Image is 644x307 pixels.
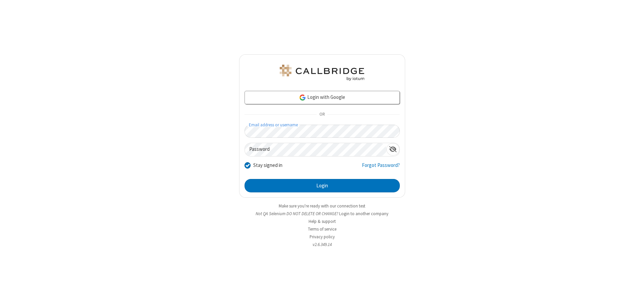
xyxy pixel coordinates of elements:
a: Forgot Password? [362,162,400,174]
button: Login [245,179,400,192]
input: Email address or username [245,125,400,138]
span: OR [317,110,327,119]
input: Password [245,143,386,156]
button: Login to another company [339,210,388,217]
a: Login with Google [245,91,400,104]
li: Not QA Selenium DO NOT DELETE OR CHANGE? [239,210,405,217]
a: Help & support [309,219,336,224]
img: QA Selenium DO NOT DELETE OR CHANGE [278,65,366,81]
a: Make sure you're ready with our connection test [279,203,365,209]
a: Terms of service [308,226,336,232]
img: google-icon.png [299,94,306,101]
a: Privacy policy [310,234,335,240]
label: Stay signed in [253,162,282,169]
div: Show password [386,143,399,156]
li: v2.6.349.14 [239,241,405,248]
iframe: Chat [627,290,639,302]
